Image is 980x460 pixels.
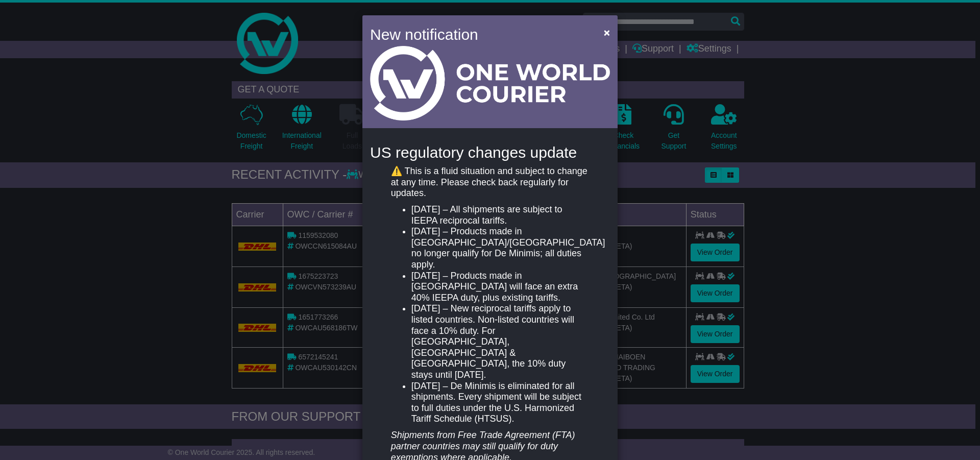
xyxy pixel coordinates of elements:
[370,46,610,120] img: Light
[599,22,615,43] button: Close
[411,271,589,304] li: [DATE] – Products made in [GEOGRAPHIC_DATA] will face an extra 40% IEEPA duty, plus existing tari...
[370,23,589,46] h4: New notification
[411,303,589,380] li: [DATE] – New reciprocal tariffs apply to listed countries. Non-listed countries will face a 10% d...
[604,27,610,38] span: ×
[370,144,610,161] h4: US regulatory changes update
[411,226,589,270] li: [DATE] – Products made in [GEOGRAPHIC_DATA]/[GEOGRAPHIC_DATA] no longer qualify for De Minimis; a...
[391,166,589,199] p: ⚠️ This is a fluid situation and subject to change at any time. Please check back regularly for u...
[411,381,589,425] li: [DATE] – De Minimis is eliminated for all shipments. Every shipment will be subject to full dutie...
[411,204,589,226] li: [DATE] – All shipments are subject to IEEPA reciprocal tariffs.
